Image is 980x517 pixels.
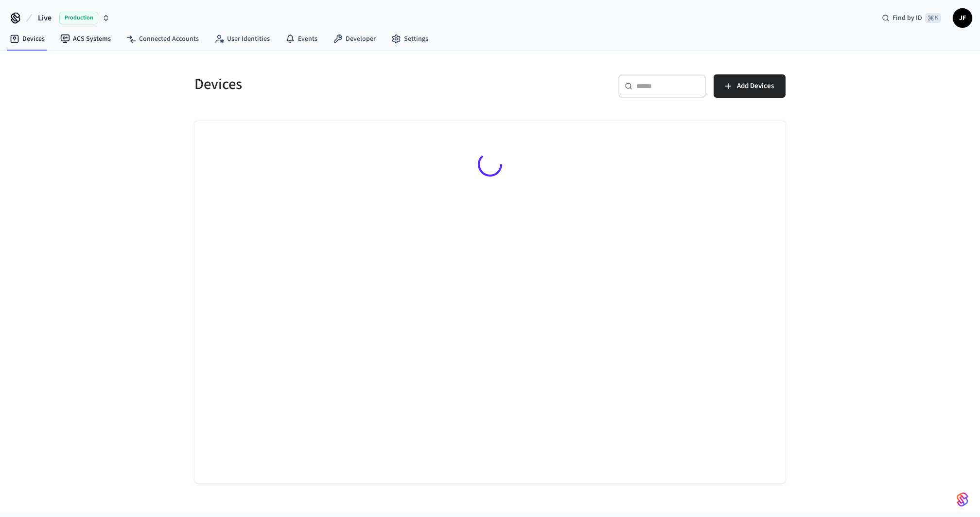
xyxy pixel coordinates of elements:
span: Add Devices [737,80,774,92]
a: Events [278,30,325,48]
span: Find by ID [892,13,922,23]
h5: Devices [194,74,484,94]
span: JF [954,9,971,27]
span: Production [59,12,98,24]
span: ⌘ K [925,13,941,23]
a: Devices [2,30,52,48]
button: JF [953,8,972,28]
span: Live [38,12,52,24]
button: Add Devices [714,74,786,98]
a: Settings [384,30,436,48]
a: Developer [325,30,384,48]
a: Connected Accounts [119,30,207,48]
img: SeamLogoGradient.69752ec5.svg [957,492,968,507]
a: ACS Systems [52,30,119,48]
a: User Identities [207,30,278,48]
div: Find by ID⌘ K [874,9,949,27]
